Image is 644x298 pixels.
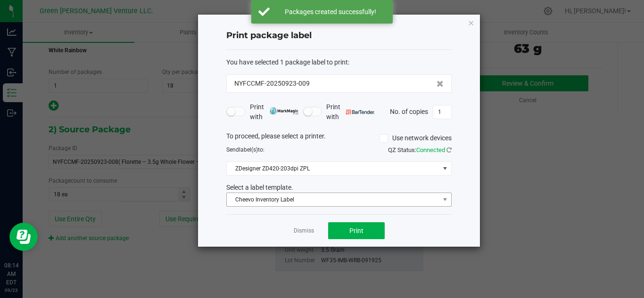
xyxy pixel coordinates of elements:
span: Send to: [226,146,264,153]
span: NYFCCMF-20250923-009 [234,79,310,89]
span: You have selected 1 package label to print [226,58,348,66]
h4: Print package label [226,30,452,42]
div: : [226,57,452,67]
img: bartender.png [346,110,375,114]
span: No. of copies [390,107,428,115]
span: Print with [326,102,375,122]
div: Packages created successfully! [275,7,386,16]
img: mark_magic_cybra.png [270,107,298,114]
span: Connected [416,146,445,153]
label: Use network devices [380,133,452,143]
iframe: Resource center [9,223,38,251]
span: label(s) [239,146,258,153]
div: To proceed, please select a printer. [219,131,459,145]
a: Dismiss [294,227,314,235]
span: Print [349,227,363,234]
button: Print [328,222,385,239]
span: QZ Status: [388,146,452,153]
span: Cheevo Inventory Label [227,193,439,206]
span: ZDesigner ZD420-203dpi ZPL [227,162,439,175]
div: Select a label template. [219,183,459,193]
span: Print with [250,102,298,122]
